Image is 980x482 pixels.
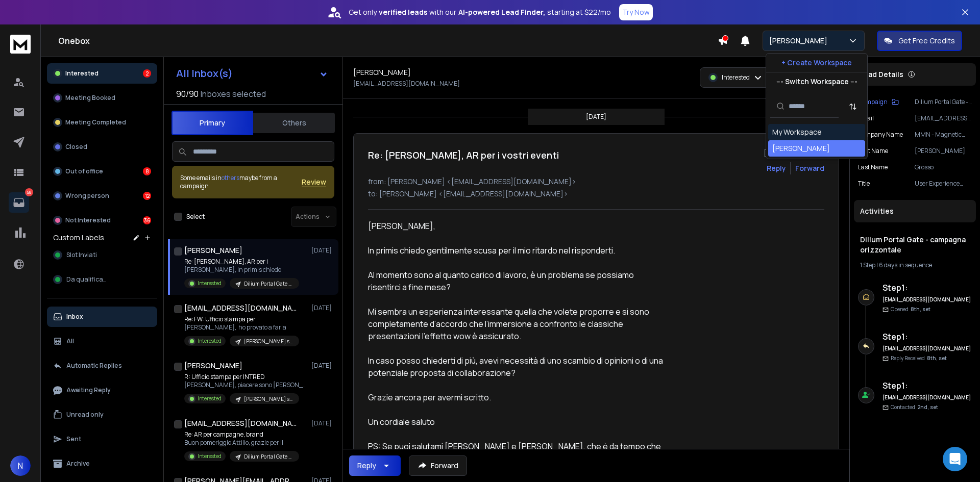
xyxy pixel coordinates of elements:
[311,362,334,370] p: [DATE]
[368,354,666,379] div: In caso posso chiederti di più, avevi necessità di uno scambio di opinioni o di una potenziale pr...
[9,192,29,213] a: 58
[176,88,199,100] span: 90 / 90
[184,430,299,439] p: Re: AR per campagne, brand
[764,148,824,158] p: [DATE] : 05:53 pm
[143,167,151,175] div: 8
[915,98,972,106] p: Dilium Portal Gate - campagna orizzontale
[915,131,972,139] p: MMN - Magnetic Media Network S.p.A.
[65,69,99,78] p: Interested
[302,177,326,187] button: Review
[53,233,104,243] h3: Custom Labels
[311,304,334,312] p: [DATE]
[143,69,151,78] div: 2
[47,404,157,425] button: Unread only
[766,54,867,72] button: + Create Workspace
[184,323,299,332] p: [PERSON_NAME], ho provato a farla
[66,411,104,419] p: Unread only
[860,261,970,269] div: |
[58,35,718,47] h1: Onebox
[47,88,157,108] button: Meeting Booked
[201,88,266,100] h3: Inboxes selected
[858,180,870,188] p: title
[47,63,157,84] button: Interested2
[772,127,822,137] div: My Workspace
[65,216,111,224] p: Not Interested
[769,36,831,46] p: [PERSON_NAME]
[47,429,157,449] button: Sent
[180,174,302,190] div: Some emails in maybe from a campaign
[311,246,334,255] p: [DATE]
[198,452,222,460] p: Interested
[184,361,242,371] h1: [PERSON_NAME]
[858,98,888,106] p: Campaign
[184,258,299,266] p: Re: [PERSON_NAME], AR per i
[47,331,157,351] button: All
[349,455,401,476] button: Reply
[349,7,611,17] p: Get only with our starting at $22/mo
[368,440,666,465] div: PS: Se puoi salutami [PERSON_NAME] e [PERSON_NAME], che è da tempo che non li sento, un abbraccio =)
[184,373,307,381] p: R: Ufficio stampa per INTRED
[47,453,157,474] button: Archive
[767,163,786,173] button: Reply
[368,176,824,187] p: from: [PERSON_NAME] <[EMAIL_ADDRESS][DOMAIN_NAME]>
[47,380,157,400] button: Awaiting Reply
[184,439,299,447] p: Buon pomeriggio Attilio, grazie per il
[368,416,666,428] div: Un cordiale saluto
[184,245,242,256] h1: [PERSON_NAME]
[795,163,824,173] div: Forward
[66,337,74,345] p: All
[171,111,253,135] button: Primary
[722,73,750,82] p: Interested
[858,98,899,106] button: Campaign
[368,189,824,199] p: to: [PERSON_NAME] <[EMAIL_ADDRESS][DOMAIN_NAME]>
[368,269,666,293] div: Al momento sono al quanto carico di lavoro, è un problema se possiamo risentirci a fine mese?
[47,356,157,376] button: Automatic Replies
[65,192,109,200] p: Wrong person
[353,67,411,78] h1: [PERSON_NAME]
[915,114,972,122] p: [EMAIL_ADDRESS][DOMAIN_NAME]
[860,261,875,269] span: 1 Step
[891,354,947,362] p: Reply Received
[184,418,297,428] h1: [EMAIL_ADDRESS][DOMAIN_NAME]
[66,275,109,284] span: Da qualificare
[176,68,233,79] h1: All Inbox(s)
[253,112,335,134] button: Others
[883,331,972,343] h6: Step 1 :
[222,173,239,182] span: others
[860,69,903,80] p: Lead Details
[47,210,157,231] button: Not Interested36
[65,94,115,102] p: Meeting Booked
[184,315,299,323] p: Re: FW: Ufficio stampa per
[168,63,336,84] button: All Inbox(s)
[198,395,222,402] p: Interested
[184,303,297,313] h1: [EMAIL_ADDRESS][DOMAIN_NAME]
[622,7,650,17] p: Try Now
[10,455,31,476] button: N
[772,143,830,154] div: [PERSON_NAME]
[66,435,81,443] p: Sent
[877,31,962,51] button: Get Free Credits
[915,180,972,188] p: User Experience Designer
[244,453,293,461] p: Dilium Portal Gate - agenzie di marketing
[911,306,930,313] span: 8th, set
[47,137,157,157] button: Closed
[776,77,857,87] p: --- Switch Workspace ---
[65,167,103,175] p: Out of office
[898,36,955,46] p: Get Free Credits
[860,235,970,255] h1: Dilium Portal Gate - campagna orizzontale
[843,96,863,117] button: Sort by Sort A-Z
[368,391,666,403] div: Grazie ancora per avermi scritto.
[891,403,938,411] p: Contacted
[311,419,334,427] p: [DATE]
[184,381,307,389] p: [PERSON_NAME], piacere sono [PERSON_NAME],
[47,269,157,290] button: Da qualificare
[915,163,972,171] p: Grosso
[65,143,87,151] p: Closed
[66,313,83,321] p: Inbox
[47,245,157,265] button: Slot Inviati
[10,35,31,54] img: logo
